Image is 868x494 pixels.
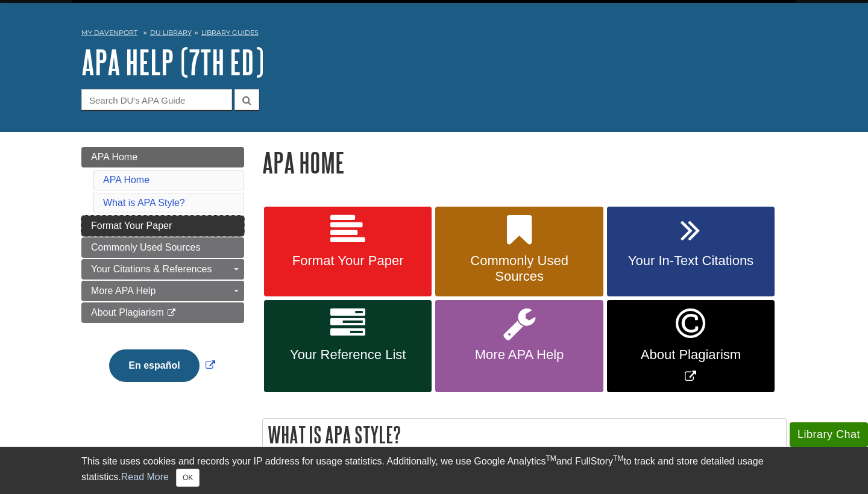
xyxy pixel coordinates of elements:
[81,28,137,38] a: My Davenport
[81,454,787,487] div: This site uses cookies and records your IP address for usage statistics. Additionally, we use Goo...
[790,422,868,447] button: Library Chat
[444,253,594,284] span: Commonly Used Sources
[616,253,766,269] span: Your In-Text Citations
[91,152,137,162] span: APA Home
[273,253,423,269] span: Format Your Paper
[444,347,594,363] span: More APA Help
[81,147,244,167] a: APA Home
[166,309,177,317] i: This link opens in a new window
[103,198,185,208] a: What is APA Style?
[81,216,244,236] a: Format Your Paper
[121,472,169,482] a: Read More
[81,25,787,44] nav: breadcrumb
[109,349,199,382] button: En español
[91,286,156,296] span: More APA Help
[81,89,232,110] input: Search DU's APA Guide
[81,281,244,301] a: More APA Help
[607,207,775,297] a: Your In-Text Citations
[263,419,786,451] h2: What is APA Style?
[150,28,192,37] a: DU Library
[273,347,423,363] span: Your Reference List
[613,454,623,463] sup: TM
[91,242,200,252] span: Commonly Used Sources
[91,307,164,317] span: About Plagiarism
[91,220,172,231] span: Format Your Paper
[607,300,775,392] a: Link opens in new window
[81,259,244,280] a: Your Citations & References
[81,302,244,323] a: About Plagiarism
[176,469,200,487] button: Close
[262,147,787,178] h1: APA Home
[435,207,603,297] a: Commonly Used Sources
[616,347,766,363] span: About Plagiarism
[91,264,212,274] span: Your Citations & References
[546,454,556,463] sup: TM
[106,360,218,370] a: Link opens in new window
[201,28,259,37] a: Library Guides
[435,300,603,392] a: More APA Help
[103,175,149,185] a: APA Home
[264,300,432,392] a: Your Reference List
[81,43,264,81] a: APA Help (7th Ed)
[81,237,244,258] a: Commonly Used Sources
[81,147,244,402] div: Guide Page Menu
[264,207,432,297] a: Format Your Paper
